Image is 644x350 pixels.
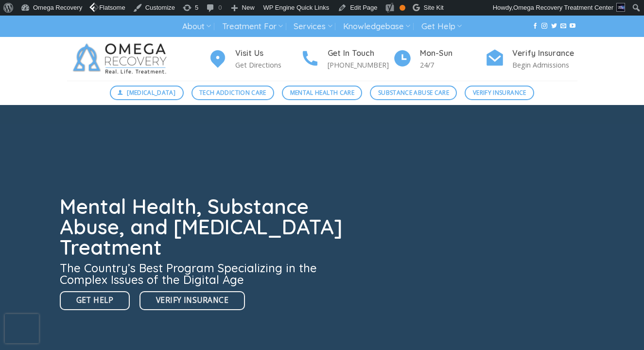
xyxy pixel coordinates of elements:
span: Get Help [76,294,114,306]
h4: Get In Touch [328,47,393,60]
h4: Mon-Sun [420,47,485,60]
a: Tech Addiction Care [191,86,275,100]
span: Substance Abuse Care [378,88,449,97]
a: Get In Touch [PHONE_NUMBER] [300,47,393,71]
a: Visit Us Get Directions [208,47,300,71]
a: Get Help [421,17,462,35]
p: Get Directions [235,59,300,70]
a: [MEDICAL_DATA] [110,86,184,100]
a: Get Help [60,291,130,310]
p: 24/7 [420,59,485,70]
a: About [182,17,211,35]
span: Site Kit [424,4,444,11]
span: Verify Insurance [473,88,526,97]
h1: Mental Health, Substance Abuse, and [MEDICAL_DATA] Treatment [60,196,348,258]
a: Services [294,17,332,35]
h4: Visit Us [235,47,300,60]
a: Follow on YouTube [570,23,575,30]
a: Mental Health Care [282,86,362,100]
a: Substance Abuse Care [370,86,457,100]
h3: The Country’s Best Program Specializing in the Complex Issues of the Digital Age [60,262,348,285]
a: Send us an email [560,23,566,30]
a: Follow on Instagram [541,23,547,30]
a: Follow on Facebook [532,23,538,30]
p: [PHONE_NUMBER] [328,59,393,70]
span: Mental Health Care [290,88,354,97]
p: Begin Admissions [512,59,577,70]
a: Follow on Twitter [551,23,557,30]
span: Verify Insurance [156,294,228,306]
a: Verify Insurance [139,291,245,310]
a: Verify Insurance [465,86,534,100]
span: [MEDICAL_DATA] [127,88,175,97]
span: Tech Addiction Care [199,88,266,97]
span: Omega Recovery Treatment Center [513,4,613,11]
h4: Verify Insurance [512,47,577,60]
a: Knowledgebase [343,17,410,35]
div: OK [400,5,405,11]
img: Omega Recovery [67,37,176,81]
iframe: reCAPTCHA [5,314,39,343]
a: Verify Insurance Begin Admissions [485,47,577,71]
a: Treatment For [222,17,283,35]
